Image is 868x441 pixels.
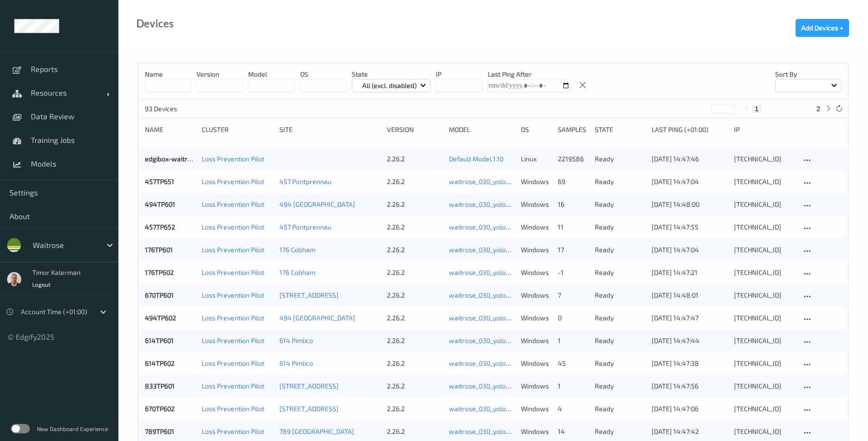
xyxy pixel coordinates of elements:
p: IP [436,70,482,79]
p: model [248,70,295,79]
div: 7 [558,291,588,300]
a: waitrose_030_yolo8n_384_9_07_25 [449,336,556,344]
p: windows [521,268,551,277]
a: waitrose_030_yolo8n_384_9_07_25 [449,200,556,208]
div: 1 [558,336,588,345]
div: [TECHNICAL_ID] [734,381,795,391]
div: 1 [558,381,588,391]
p: ready [595,359,645,368]
a: Loss Prevention Pilot [202,291,264,299]
a: 494TP602 [145,314,176,322]
div: [DATE] 14:47:06 [652,404,727,414]
a: 457TP652 [145,223,175,231]
div: 11 [558,222,588,232]
a: 670TP602 [145,405,175,413]
div: [DATE] 14:48:01 [652,291,727,300]
p: windows [521,427,551,436]
p: OS [300,70,347,79]
p: State [352,70,431,79]
a: waitrose_030_yolo8n_384_9_07_25 [449,268,556,276]
a: 494 [GEOGRAPHIC_DATA] [279,200,355,208]
a: Loss Prevention Pilot [202,155,264,163]
div: [DATE] 14:47:56 [652,381,727,391]
div: [DATE] 14:48:00 [652,200,727,209]
a: edgibox-waitrose [145,155,198,163]
a: waitrose_030_yolo8n_384_9_07_25 [449,223,556,231]
p: ready [595,154,645,164]
p: ready [595,291,645,300]
a: waitrose_030_yolo8n_384_9_07_25 [449,291,556,299]
button: 2 [814,105,823,113]
button: 1 [752,105,761,113]
p: All (excl. disabled) [359,81,420,90]
div: Samples [558,125,588,134]
div: [TECHNICAL_ID] [734,177,795,186]
div: [TECHNICAL_ID] [734,222,795,232]
a: waitrose_030_yolo8n_384_9_07_25 [449,246,556,254]
div: [TECHNICAL_ID] [734,336,795,345]
div: [DATE] 14:47:04 [652,177,727,186]
div: 2.26.2 [387,404,442,414]
p: ready [595,268,645,277]
div: [DATE] 14:47:46 [652,154,727,164]
div: 2.26.2 [387,177,442,186]
a: waitrose_030_yolo8n_384_9_07_25 [449,405,556,413]
div: 2219586 [558,154,588,164]
p: windows [521,245,551,255]
a: waitrose_030_yolo8n_384_9_07_25 [449,177,556,185]
div: 2.26.2 [387,245,442,255]
a: 614 Pimlico [279,359,313,367]
div: State [595,125,645,134]
div: 14 [558,427,588,436]
a: 457TP651 [145,177,174,185]
div: Name [145,125,195,134]
div: OS [521,125,551,134]
div: 2.26.2 [387,427,442,436]
p: windows [521,359,551,368]
p: ready [595,336,645,345]
div: 2.26.2 [387,336,442,345]
div: [TECHNICAL_ID] [734,200,795,209]
p: ready [595,200,645,209]
a: Loss Prevention Pilot [202,223,264,231]
a: 494 [GEOGRAPHIC_DATA] [279,314,355,322]
div: 2.26.2 [387,291,442,300]
p: ready [595,381,645,391]
div: [DATE] 14:47:04 [652,245,727,255]
p: windows [521,200,551,209]
p: windows [521,177,551,186]
p: ready [595,222,645,232]
p: 93 Devices [145,104,216,114]
a: Loss Prevention Pilot [202,177,264,185]
p: ready [595,177,645,186]
a: 457 Pontprennau [279,177,331,185]
a: 176TP601 [145,246,173,254]
a: Loss Prevention Pilot [202,268,264,276]
div: 2.26.2 [387,268,442,277]
p: windows [521,291,551,300]
div: [TECHNICAL_ID] [734,427,795,436]
p: linux [521,154,551,164]
p: windows [521,336,551,345]
div: 2.26.2 [387,381,442,391]
a: 833TP601 [145,382,175,390]
a: 614TP601 [145,336,174,344]
div: 17 [558,245,588,255]
a: Loss Prevention Pilot [202,200,264,208]
div: [TECHNICAL_ID] [734,359,795,368]
div: [TECHNICAL_ID] [734,245,795,255]
div: 4 [558,404,588,414]
div: [DATE] 14:47:44 [652,336,727,345]
a: waitrose_030_yolo8n_384_9_07_25 [449,314,556,322]
div: Model [449,125,514,134]
div: [TECHNICAL_ID] [734,154,795,164]
a: waitrose_030_yolo8n_384_9_07_25 [449,359,556,367]
p: windows [521,222,551,232]
a: 457 Pontprennau [279,223,331,231]
div: version [387,125,442,134]
a: 494TP601 [145,200,175,208]
a: Loss Prevention Pilot [202,336,264,344]
div: -1 [558,268,588,277]
div: Last Ping (+01:00) [652,125,727,134]
p: version [197,70,243,79]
